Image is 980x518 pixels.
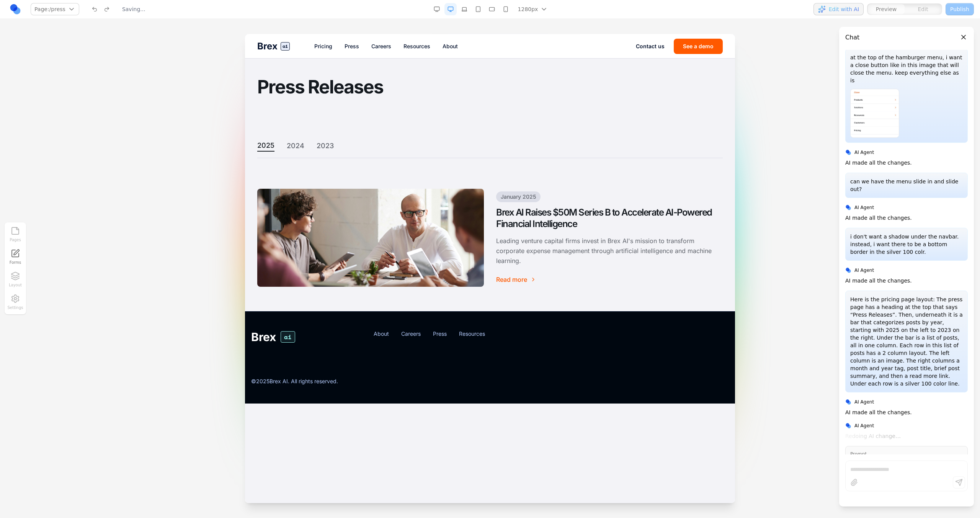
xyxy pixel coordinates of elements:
div: AI Agent [845,149,968,156]
span: Edit with AI [829,5,859,13]
img: Attachment [850,89,899,138]
div: AI Agent [845,204,968,211]
a: Forms [7,247,24,267]
a: Press [188,296,202,304]
p: i don't want a shadow under the navbar. instead, i want there to be a bottom border in the silver... [850,233,963,256]
button: Mobile [500,3,512,15]
button: Edit with AI [813,3,864,15]
div: AI Agent [845,399,968,405]
button: Close panel [959,33,968,41]
button: Desktop [444,3,457,15]
p: AI made all the changes. [845,409,912,416]
p: AI made all the changes. [845,277,912,284]
p: can we have the menu slide in and slide out? [850,178,963,193]
span: ai [36,297,50,309]
div: Saving... [122,5,145,13]
p: Leading venture capital firms invest in Brex AI's mission to transform corporate expense manageme... [251,202,478,232]
div: AI Agent [845,422,968,429]
div: AI Agent [845,267,968,274]
a: Resources [214,296,240,304]
h3: Chat [845,33,859,42]
p: AI made all the changes. [845,214,912,222]
p: at the top of the hamburger menu, i want a close button like in this image that will close the me... [850,54,963,84]
button: Laptop [458,3,470,15]
h2: Brex AI Raises $50M Series B to Accelerate AI-Powered Financial Intelligence [251,173,478,196]
button: Desktop Wide [431,3,443,15]
span: Redoing AI change… [845,432,968,440]
p: © 2025 Brex AI. All rights reserved. [6,343,93,351]
a: Brexai [6,296,116,310]
button: Mobile Landscape [486,3,498,15]
a: Read more [251,241,478,250]
p: AI made all the changes. [845,159,912,167]
button: Page:/press [31,3,79,15]
a: About [129,296,144,304]
p: Here is the pricing page layout: The press page has a heading at the top that says “Press Release... [850,296,963,387]
div: Prompt [850,451,963,458]
div: January 2025 [251,157,296,168]
button: 1280px [513,3,553,15]
a: Careers [156,296,176,304]
iframe: Preview [245,34,735,503]
button: Tablet [472,3,484,15]
span: Brex [6,296,31,310]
